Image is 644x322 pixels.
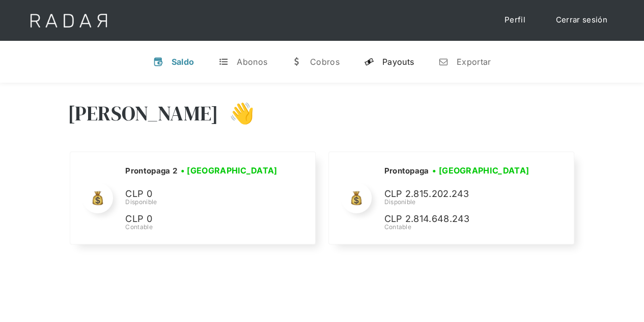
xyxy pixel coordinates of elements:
h2: Prontopaga [384,166,429,176]
p: CLP 0 [125,187,278,202]
div: Payouts [382,57,414,67]
div: w [292,57,302,67]
h3: • [GEOGRAPHIC_DATA] [181,164,277,177]
div: y [364,57,374,67]
div: Contable [125,222,281,232]
p: CLP 2.814.648.243 [384,212,537,227]
div: Disponible [125,197,281,207]
div: t [218,57,229,67]
div: Disponible [384,197,537,207]
div: Exportar [457,57,491,67]
h3: 👋 [218,101,254,126]
p: CLP 2.815.202.243 [384,187,537,202]
a: Perfil [494,10,536,30]
div: Cobros [310,57,340,67]
div: Abonos [237,57,267,67]
h2: Prontopaga 2 [125,166,177,176]
a: Cerrar sesión [546,10,618,30]
div: Contable [384,222,537,232]
h3: [PERSON_NAME] [68,101,219,126]
div: v [153,57,163,67]
div: n [438,57,449,67]
p: CLP 0 [125,212,278,227]
h3: • [GEOGRAPHIC_DATA] [432,164,529,177]
div: Saldo [172,57,194,67]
